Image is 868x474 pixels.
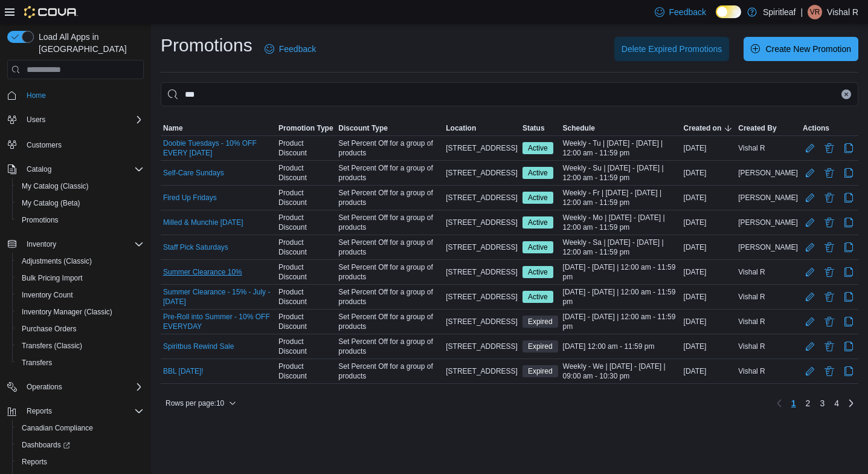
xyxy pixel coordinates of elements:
div: [DATE] [681,141,736,155]
span: Transfers (Classic) [22,341,82,351]
span: [DATE] - [DATE] | 12:00 am - 11:59 pm [563,312,679,331]
a: Summer Clearance 10% [163,267,242,277]
a: Inventory Manager (Classic) [17,305,117,319]
span: Product Discount [278,163,333,183]
button: Edit Promotion [803,314,817,329]
button: Edit Promotion [803,141,817,155]
span: [PERSON_NAME] [738,168,798,178]
a: Canadian Compliance [17,421,98,435]
a: Fired Up Fridays [163,193,217,203]
button: Delete Promotion [822,166,837,180]
span: Name [163,123,183,133]
button: Delete Promotion [822,190,837,205]
button: Edit Promotion [803,166,817,180]
a: Bulk Pricing Import [17,271,88,285]
span: Expired [528,366,553,377]
button: Inventory Count [12,287,149,304]
div: Set Percent Off for a group of products [336,260,443,284]
button: Operations [22,380,67,394]
span: Weekly - Sa | [DATE] - [DATE] | 12:00 am - 11:59 pm [563,238,679,257]
p: Vishal R [827,5,858,19]
button: Delete Promotion [822,265,837,279]
div: Vishal R [808,5,822,19]
button: Delete Promotion [822,141,837,155]
button: Bulk Pricing Import [12,270,149,287]
span: Expired [522,365,558,377]
button: My Catalog (Beta) [12,195,149,212]
span: 2 [806,397,811,409]
button: Clear input [841,89,851,99]
div: Set Percent Off for a group of products [336,285,443,309]
span: Active [522,291,553,303]
a: Self-Care Sundays [163,168,224,178]
button: Transfers [12,354,149,371]
button: Rows per page:10 [161,396,241,411]
span: [STREET_ADDRESS] [446,168,518,178]
span: Create New Promotion [765,43,851,55]
div: Set Percent Off for a group of products [336,186,443,210]
button: Reports [12,453,149,470]
span: Bulk Pricing Import [22,273,83,283]
span: My Catalog (Classic) [22,181,89,191]
span: Reports [27,406,52,416]
a: My Catalog (Beta) [17,196,85,210]
span: My Catalog (Beta) [22,198,80,208]
span: Users [22,112,144,127]
button: Catalog [2,161,149,178]
span: Vishal R [738,143,765,153]
button: Clone Promotion [841,240,856,255]
button: Promotion Type [276,121,336,135]
input: This is a search bar. As you type, the results lower in the page will automatically filter. [161,82,858,106]
span: Canadian Compliance [17,421,144,435]
a: Staff Pick Saturdays [163,242,228,252]
button: Promotions [12,212,149,229]
button: My Catalog (Classic) [12,178,149,195]
span: Active [528,143,548,154]
span: Feedback [279,43,316,55]
span: [DATE] - [DATE] | 12:00 am - 11:59 pm [563,262,679,282]
span: Customers [22,137,144,152]
span: Home [22,88,144,103]
span: Created on [684,123,722,133]
button: Clone Promotion [841,364,856,378]
a: Transfers (Classic) [17,339,87,353]
button: Name [161,121,276,135]
button: Catalog [22,162,56,177]
button: Customers [2,135,149,153]
a: Adjustments (Classic) [17,254,97,268]
span: Active [522,216,553,229]
div: [DATE] [681,314,736,329]
button: Operations [2,378,149,395]
a: My Catalog (Classic) [17,179,94,193]
a: Summer Clearance - 15% - July - [DATE] [163,287,274,307]
span: Active [528,192,548,203]
span: Weekly - Mo | [DATE] - [DATE] | 12:00 am - 11:59 pm [563,213,679,232]
span: Weekly - Fr | [DATE] - [DATE] | 12:00 am - 11:59 pm [563,188,679,207]
span: Promotion Type [278,123,333,133]
span: [STREET_ADDRESS] [446,267,518,277]
span: Active [522,167,553,179]
button: Delete Promotion [822,290,837,304]
button: Users [22,112,50,127]
button: Delete Promotion [822,314,837,329]
div: [DATE] [681,364,736,378]
a: Spiritbus Rewind Sale [163,342,234,351]
span: Active [528,217,548,228]
div: [DATE] [681,339,736,354]
a: Dashboards [17,438,75,452]
span: Transfers [17,355,144,370]
span: Inventory Manager (Classic) [22,307,112,317]
span: Dark Mode [716,18,716,19]
div: Set Percent Off for a group of products [336,161,443,185]
a: Page 2 of 4 [801,394,815,413]
span: [STREET_ADDRESS] [446,342,518,351]
a: Purchase Orders [17,322,82,336]
button: Purchase Orders [12,320,149,337]
div: [DATE] [681,265,736,279]
span: Expired [522,316,558,328]
span: Inventory [22,237,144,252]
span: Weekly - Tu | [DATE] - [DATE] | 12:00 am - 11:59 pm [563,138,679,158]
span: 3 [820,397,825,409]
p: | [800,5,803,19]
span: Active [528,242,548,253]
